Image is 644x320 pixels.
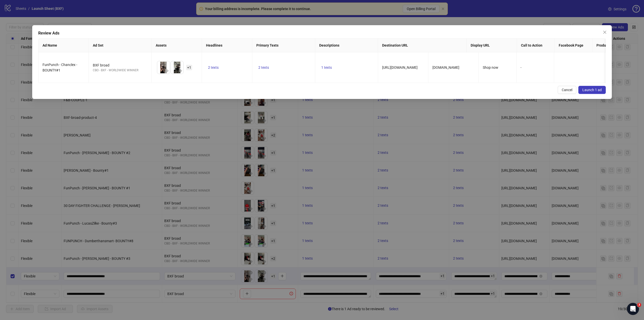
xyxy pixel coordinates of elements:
[321,65,332,69] span: 1 texts
[319,64,334,70] button: 1 texts
[38,30,606,36] div: Review Ads
[315,39,378,52] th: Descriptions
[171,61,183,74] img: Asset 2
[93,62,147,68] div: BXF broad
[467,39,517,52] th: Display URL
[206,64,221,70] button: 2 texts
[43,63,77,72] span: FunPunch - Chanclex - BOUNTY#1
[93,68,147,73] div: CBO - BXF - WORLDWIDE WINNER
[38,39,89,52] th: Ad Name
[157,61,170,74] img: Asset 1
[432,65,459,69] span: [DOMAIN_NAME]
[202,39,252,52] th: Headlines
[252,39,315,52] th: Primary Texts
[89,39,152,52] th: Ad Set
[186,65,192,70] span: + 1
[483,65,498,69] span: Shop now
[582,88,602,92] span: Launch 1 ad
[179,69,182,73] span: eye
[378,39,467,52] th: Destination URL
[555,39,592,52] th: Facebook Page
[601,28,609,36] button: Close
[520,65,550,70] div: -
[592,39,643,52] th: Product Set ID
[637,303,641,307] span: 3
[177,68,183,74] button: Preview
[208,65,219,69] span: 2 texts
[256,64,271,70] button: 2 texts
[627,303,639,315] iframe: Intercom live chat
[603,30,607,34] span: close
[562,88,572,92] span: Cancel
[382,65,418,69] span: [URL][DOMAIN_NAME]
[517,39,555,52] th: Call to Action
[578,86,606,94] button: Launch 1 ad
[165,69,169,73] span: eye
[258,65,269,69] span: 2 texts
[164,68,170,74] button: Preview
[558,86,576,94] button: Cancel
[152,39,202,52] th: Assets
